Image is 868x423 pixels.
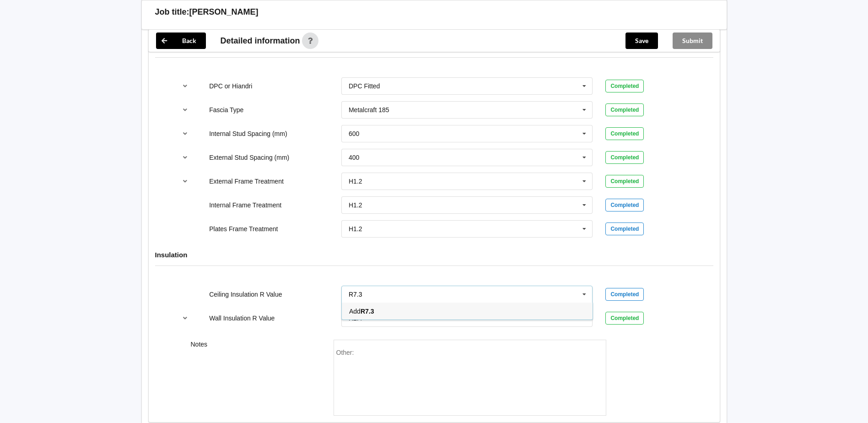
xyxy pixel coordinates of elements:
div: Completed [605,103,644,116]
div: Completed [605,312,644,325]
div: Completed [605,175,644,188]
button: reference-toggle [176,78,194,94]
label: Internal Frame Treatment [209,201,281,209]
div: DPC Fitted [349,83,380,89]
div: Completed [605,80,644,92]
div: Completed [605,151,644,164]
button: reference-toggle [176,173,194,190]
form: notes-field [334,340,606,416]
button: Save [625,33,658,49]
label: External Stud Spacing (mm) [209,154,289,161]
button: reference-toggle [176,125,194,142]
b: R7.3 [361,308,374,315]
span: Add [349,308,374,315]
label: External Frame Treatment [209,178,284,185]
div: Completed [605,288,644,301]
div: 400 [349,154,359,161]
button: reference-toggle [176,102,194,118]
span: Other: [336,349,354,356]
div: Metalcraft 185 [349,107,389,113]
label: Internal Stud Spacing (mm) [209,130,287,137]
div: Completed [605,222,644,235]
h4: Insulation [155,250,713,259]
label: Wall Insulation R Value [209,315,275,322]
h3: Job title: [155,7,189,17]
h3: [PERSON_NAME] [189,7,259,17]
div: Notes [184,340,327,416]
button: reference-toggle [176,310,194,326]
label: DPC or Hiandri [209,82,252,90]
div: Completed [605,199,644,211]
label: Plates Frame Treatment [209,225,278,233]
button: reference-toggle [176,149,194,166]
label: Ceiling Insulation R Value [209,291,282,298]
div: 600 [349,130,359,137]
div: H1.2 [349,226,362,232]
div: Completed [605,127,644,140]
label: Fascia Type [209,106,243,114]
div: R2.4 [349,315,362,321]
div: H1.2 [349,178,362,184]
div: H1.2 [349,202,362,208]
button: Back [156,33,206,49]
span: Detailed information [221,37,300,45]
